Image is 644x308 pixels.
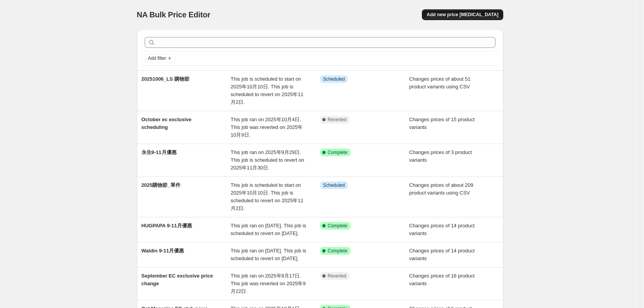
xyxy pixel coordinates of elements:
[323,182,345,188] span: Scheduled
[328,273,347,279] span: Reverted
[148,55,166,61] span: Add filter
[145,54,175,63] button: Add filter
[142,223,192,228] span: HUGPAPA 9-11月優惠
[409,223,475,236] span: Changes prices of 14 product variants
[422,9,503,20] button: Add new price [MEDICAL_DATA]
[231,248,306,261] span: This job ran on [DATE]. This job is scheduled to revert on [DATE].
[427,12,498,18] span: Add new price [MEDICAL_DATA]
[409,117,475,130] span: Changes prices of 15 product variants
[231,149,304,171] span: This job ran on 2025年9月29日. This job is scheduled to revert on 2025年11月30日.
[409,182,473,196] span: Changes prices of about 209 product variants using CSV
[142,248,184,254] span: Waldin 9-11月優惠
[231,223,306,236] span: This job ran on [DATE]. This job is scheduled to revert on [DATE].
[137,10,211,19] span: NA Bulk Price Editor
[231,117,303,138] span: This job ran on 2025年10月4日. This job was reverted on 2025年10月9日.
[328,117,347,123] span: Reverted
[328,248,347,254] span: Complete
[409,149,472,163] span: Changes prices of 3 product variants
[142,76,189,82] span: 20251006_LS 購物節
[409,273,475,286] span: Changes prices of 16 product variants
[328,149,347,156] span: Complete
[231,76,303,105] span: This job is scheduled to start on 2025年10月10日. This job is scheduled to revert on 2025年11月2日.
[142,273,213,286] span: September EC exclusive price change
[328,223,347,229] span: Complete
[142,182,180,188] span: 2025購物節_單件
[142,117,192,130] span: October ec exclusive scheduling
[323,76,345,82] span: Scheduled
[231,182,303,211] span: This job is scheduled to start on 2025年10月10日. This job is scheduled to revert on 2025年11月2日.
[231,273,305,294] span: This job ran on 2025年9月17日. This job was reverted on 2025年9月22日.
[409,248,475,261] span: Changes prices of 14 product variants
[409,76,470,90] span: Changes prices of about 51 product variants using CSV
[142,149,177,155] span: 永生9-11月優惠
